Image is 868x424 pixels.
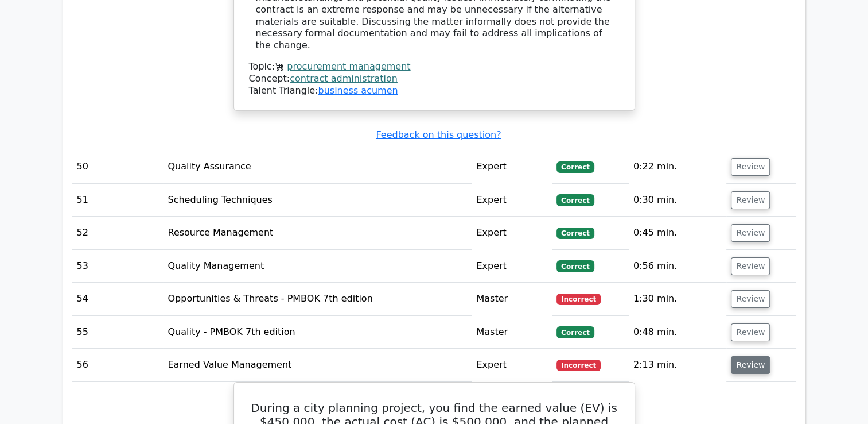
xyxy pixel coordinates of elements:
[731,356,770,374] button: Review
[472,151,552,183] td: Expert
[731,158,770,176] button: Review
[556,161,594,173] span: Correct
[629,349,727,381] td: 2:13 min.
[556,294,601,305] span: Incorrect
[163,151,472,183] td: Quality Assurance
[163,184,472,217] td: Scheduling Techniques
[731,290,770,308] button: Review
[163,283,472,315] td: Opportunities & Threats - PMBOK 7th edition
[629,151,727,183] td: 0:22 min.
[556,194,594,206] span: Correct
[731,191,770,209] button: Review
[472,349,552,381] td: Expert
[629,217,727,249] td: 0:45 min.
[556,360,601,371] span: Incorrect
[163,349,472,381] td: Earned Value Management
[556,228,594,239] span: Correct
[72,184,164,217] td: 51
[318,85,398,96] a: business acumen
[249,61,620,97] div: Talent Triangle:
[163,316,472,349] td: Quality - PMBOK 7th edition
[249,73,620,85] div: Concept:
[376,129,501,140] a: Feedback on this question?
[472,217,552,249] td: Expert
[731,224,770,242] button: Review
[629,316,727,349] td: 0:48 min.
[72,151,164,183] td: 50
[72,349,164,381] td: 56
[731,257,770,275] button: Review
[72,217,164,249] td: 52
[629,250,727,283] td: 0:56 min.
[163,250,472,283] td: Quality Management
[72,316,164,349] td: 55
[629,184,727,217] td: 0:30 min.
[163,217,472,249] td: Resource Management
[287,61,410,72] a: procurement management
[472,283,552,315] td: Master
[72,283,164,315] td: 54
[556,326,594,338] span: Correct
[72,250,164,283] td: 53
[556,260,594,272] span: Correct
[629,283,727,315] td: 1:30 min.
[249,61,620,73] div: Topic:
[472,316,552,349] td: Master
[472,184,552,217] td: Expert
[290,73,398,84] a: contract administration
[472,250,552,283] td: Expert
[731,323,770,341] button: Review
